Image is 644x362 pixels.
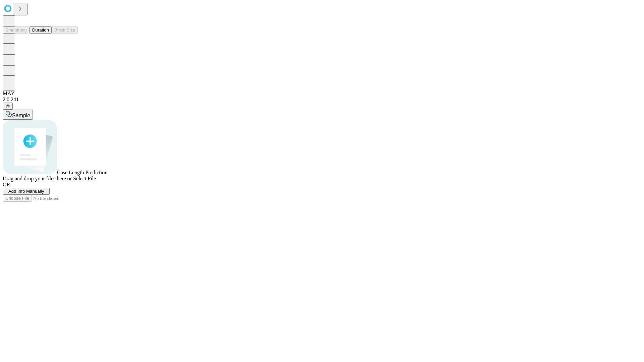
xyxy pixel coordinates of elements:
[3,182,10,187] span: OR
[12,113,30,118] span: Sample
[5,104,10,109] span: @
[52,26,78,34] button: Block Size
[3,176,72,181] span: Drag and drop your files here or
[3,26,30,34] button: Smoothing
[3,90,641,97] div: MAY
[3,188,50,195] button: Add Info Manually
[3,97,641,103] div: 2.0.241
[73,176,96,181] span: Select File
[3,103,13,110] button: @
[8,189,44,194] span: Add Info Manually
[57,170,107,175] span: Case Length Prediction
[30,26,52,34] button: Duration
[3,110,33,120] button: Sample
